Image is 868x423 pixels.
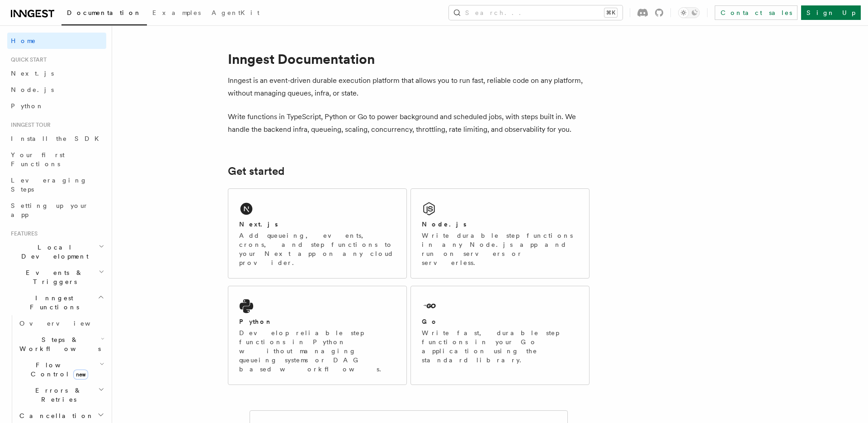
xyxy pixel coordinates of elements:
[16,357,106,382] button: Flow Controlnew
[7,65,106,82] a: Next.js
[228,74,590,100] p: Inngest is an event-driven durable execution platform that allows you to run fast, reliable code ...
[422,231,578,267] p: Write durable step functions in any Node.js app and run on servers or serverless.
[410,286,590,385] a: GoWrite fast, durable step functions in your Go application using the standard library.
[67,9,142,16] span: Documentation
[239,328,396,374] p: Develop reliable step functions in Python without managing queueing systems or DAG based workflows.
[228,286,407,385] a: PythonDevelop reliable step functions in Python without managing queueing systems or DAG based wo...
[7,121,51,129] span: Inngest tour
[212,9,259,16] span: AgentKit
[449,5,623,20] button: Search...⌘K
[7,56,47,63] span: Quick start
[7,98,106,114] a: Python
[228,51,590,67] h1: Inngest Documentation
[16,332,106,357] button: Steps & Workflows
[422,328,578,365] p: Write fast, durable step functions in your Go application using the standard library.
[7,130,106,147] a: Install the SDK
[61,3,147,25] a: Documentation
[7,264,106,290] button: Events & Triggers
[678,7,700,18] button: Toggle dark mode
[73,370,88,380] span: new
[16,386,98,404] span: Errors & Retries
[7,239,106,264] button: Local Development
[7,293,98,312] span: Inngest Functions
[228,188,407,279] a: Next.jsAdd queueing, events, crons, and step functions to your Next app on any cloud provider.
[16,382,106,408] button: Errors & Retries
[11,70,54,77] span: Next.js
[11,202,89,218] span: Setting up your app
[11,151,65,168] span: Your first Functions
[11,177,87,193] span: Leveraging Steps
[147,3,206,24] a: Examples
[801,5,861,20] a: Sign Up
[7,33,106,49] a: Home
[206,3,265,24] a: AgentKit
[16,335,101,353] span: Steps & Workflows
[239,231,396,267] p: Add queueing, events, crons, and step functions to your Next app on any cloud provider.
[239,220,278,229] h2: Next.js
[239,317,273,326] h2: Python
[19,320,113,327] span: Overview
[7,172,106,197] a: Leveraging Steps
[7,82,106,98] a: Node.js
[16,315,106,332] a: Overview
[11,102,44,110] span: Python
[11,36,36,45] span: Home
[11,86,54,93] span: Node.js
[422,317,438,326] h2: Go
[228,165,284,178] a: Get started
[16,411,94,420] span: Cancellation
[7,268,99,286] span: Events & Triggers
[7,243,99,261] span: Local Development
[410,188,590,279] a: Node.jsWrite durable step functions in any Node.js app and run on servers or serverless.
[152,9,201,16] span: Examples
[715,5,797,20] a: Contact sales
[7,147,106,172] a: Your first Functions
[604,8,617,17] kbd: ⌘K
[16,361,99,379] span: Flow Control
[7,230,38,237] span: Features
[7,197,106,223] a: Setting up your app
[7,290,106,315] button: Inngest Functions
[11,135,104,142] span: Install the SDK
[228,111,590,136] p: Write functions in TypeScript, Python or Go to power background and scheduled jobs, with steps bu...
[422,220,467,229] h2: Node.js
